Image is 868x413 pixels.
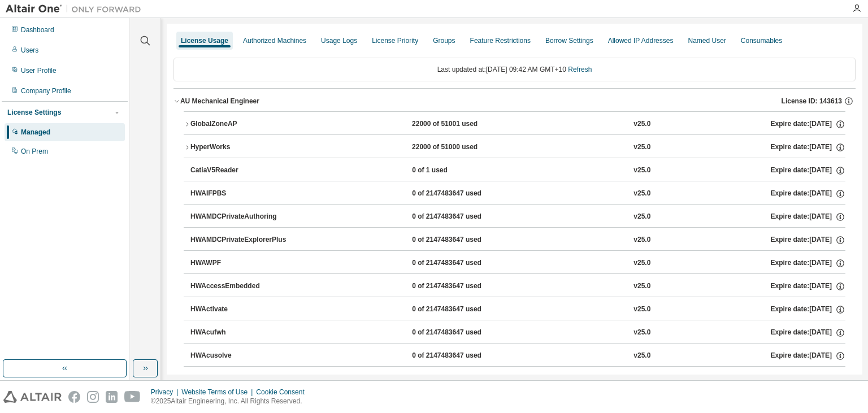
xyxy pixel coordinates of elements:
div: 0 of 2147483647 used [412,351,514,361]
div: 22000 of 51001 used [412,119,514,129]
div: v25.0 [633,212,650,222]
button: HWAcutrace0 of 2147483647 usedv25.0Expire date:[DATE] [190,367,845,392]
div: Feature Restrictions [470,36,531,45]
div: Dashboard [21,25,54,34]
div: v25.0 [633,235,650,245]
p: © 2025 Altair Engineering, Inc. All Rights Reserved. [151,397,311,406]
div: v25.0 [633,166,650,176]
div: 0 of 1 used [412,166,514,176]
div: Privacy [151,388,181,397]
div: Users [21,46,38,55]
div: HWAcutrace [190,374,292,384]
div: License Priority [372,36,418,45]
div: Allowed IP Addresses [608,36,674,45]
div: Expire date: [DATE] [771,351,845,361]
div: Expire date: [DATE] [771,166,845,176]
div: CatiaV5Reader [190,166,292,176]
div: Expire date: [DATE] [771,212,845,222]
button: HWAMDCPrivateExplorerPlus0 of 2147483647 usedv25.0Expire date:[DATE] [190,228,845,253]
img: youtube.svg [124,391,141,403]
div: Expire date: [DATE] [771,328,845,338]
div: Cookie Consent [256,388,311,397]
div: v25.0 [633,281,650,292]
div: Consumables [741,36,782,45]
div: Authorized Machines [243,36,306,45]
div: HWActivate [190,305,292,315]
div: Expire date: [DATE] [771,305,845,315]
div: 0 of 2147483647 used [412,328,514,338]
div: HWAIFPBS [190,189,292,199]
div: HWAcufwh [190,328,292,338]
div: 0 of 2147483647 used [412,212,514,222]
div: Managed [21,128,50,137]
img: altair_logo.svg [3,391,62,403]
div: Expire date: [DATE] [771,142,845,153]
img: instagram.svg [87,391,99,403]
div: 0 of 2147483647 used [412,281,514,292]
div: Expire date: [DATE] [771,189,845,199]
div: Expire date: [DATE] [771,235,845,245]
div: GlobalZoneAP [190,119,292,129]
img: facebook.svg [68,391,80,403]
div: Website Terms of Use [181,388,256,397]
div: v25.0 [633,258,650,268]
div: v25.0 [633,374,650,384]
div: Groups [433,36,455,45]
div: Usage Logs [321,36,357,45]
button: CatiaV5Reader0 of 1 usedv25.0Expire date:[DATE] [190,158,845,183]
a: Refresh [568,66,592,73]
div: v25.0 [633,305,650,315]
img: linkedin.svg [106,391,118,403]
button: HWAWPF0 of 2147483647 usedv25.0Expire date:[DATE] [190,251,845,276]
button: GlobalZoneAP22000 of 51001 usedv25.0Expire date:[DATE] [184,112,845,137]
div: License Usage [181,36,228,45]
div: AU Mechanical Engineer [180,97,259,106]
button: HWAMDCPrivateAuthoring0 of 2147483647 usedv25.0Expire date:[DATE] [190,205,845,229]
div: HyperWorks [190,142,292,153]
button: HWActivate0 of 2147483647 usedv25.0Expire date:[DATE] [190,297,845,322]
button: AU Mechanical EngineerLicense ID: 143613 [173,89,856,114]
div: v25.0 [633,328,650,338]
div: Last updated at: [DATE] 09:42 AM GMT+10 [173,58,856,81]
div: HWAMDCPrivateAuthoring [190,212,292,222]
div: Expire date: [DATE] [771,258,845,268]
div: HWAWPF [190,258,292,268]
button: HWAcusolve0 of 2147483647 usedv25.0Expire date:[DATE] [190,344,845,368]
div: User Profile [21,66,57,75]
div: Expire date: [DATE] [771,281,845,292]
div: v25.0 [633,189,650,199]
div: 22000 of 51000 used [412,142,514,153]
span: License ID: 143613 [782,97,842,106]
div: v25.0 [633,119,650,129]
button: HWAcufwh0 of 2147483647 usedv25.0Expire date:[DATE] [190,320,845,345]
img: Altair One [6,3,147,15]
div: Expire date: [DATE] [771,374,845,384]
button: HyperWorks22000 of 51000 usedv25.0Expire date:[DATE] [184,135,845,160]
div: 0 of 2147483647 used [412,374,514,384]
div: 0 of 2147483647 used [412,305,514,315]
div: Expire date: [DATE] [771,119,845,129]
div: 0 of 2147483647 used [412,189,514,199]
div: HWAcusolve [190,351,292,361]
div: On Prem [21,147,48,156]
div: HWAccessEmbedded [190,281,292,292]
div: License Settings [7,108,61,117]
div: v25.0 [633,142,650,153]
div: v25.0 [633,351,650,361]
div: 0 of 2147483647 used [412,258,514,268]
div: 0 of 2147483647 used [412,235,514,245]
div: Company Profile [21,86,71,95]
button: HWAIFPBS0 of 2147483647 usedv25.0Expire date:[DATE] [190,181,845,206]
div: Named User [688,36,726,45]
div: HWAMDCPrivateExplorerPlus [190,235,292,245]
div: Borrow Settings [545,36,593,45]
button: HWAccessEmbedded0 of 2147483647 usedv25.0Expire date:[DATE] [190,274,845,299]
